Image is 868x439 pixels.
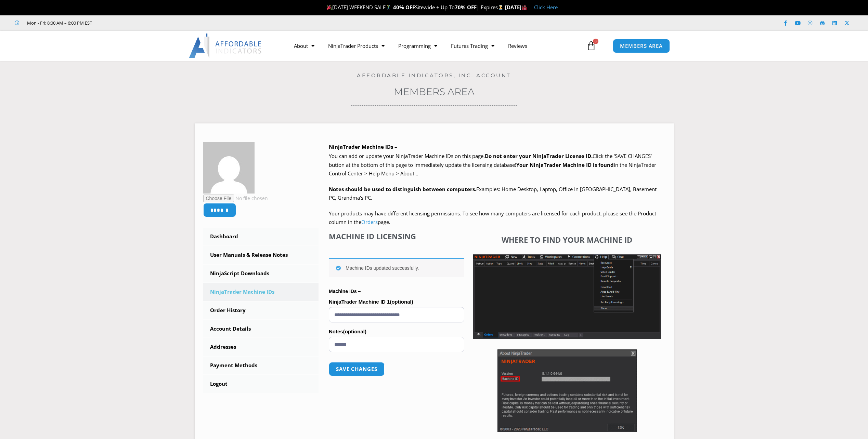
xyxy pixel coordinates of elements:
[485,152,593,159] b: Do not enter your NinjaTrader License ID.
[391,38,444,54] a: Programming
[203,338,319,356] a: Addresses
[444,38,501,54] a: Futures Trading
[189,34,262,58] img: LogoAI | Affordable Indicators – NinjaTrader
[522,5,527,10] img: 🏭
[203,228,319,245] a: Dashboard
[498,5,503,10] img: ⌛
[357,72,511,79] a: Affordable Indicators, Inc. Account
[386,5,391,10] img: 🏌️‍♂️
[203,357,319,374] a: Payment Methods
[203,283,319,301] a: NinjaTrader Machine IDs
[329,258,464,277] div: Machine IDs updated successfully.
[329,152,656,177] span: Click the ‘SAVE CHANGES’ button at the bottom of this page to immediately update the licensing da...
[329,210,656,226] span: Your products may have different licensing permissions. To see how many computers are licensed fo...
[329,152,485,159] span: You can add or update your NinjaTrader Machine IDs on this page.
[325,4,505,11] span: [DATE] WEEKEND SALE Sitewide + Up To | Expires
[343,329,366,334] span: (optional)
[534,4,558,11] a: Click Here
[455,4,477,11] strong: 70% OFF
[329,327,464,337] label: Notes
[620,43,663,49] span: MEMBERS AREA
[287,38,321,54] a: About
[25,19,92,27] span: Mon - Fri: 8:00 AM – 6:00 PM EST
[329,186,476,192] strong: Notes should be used to distinguish between computers.
[329,232,464,241] h4: Machine ID Licensing
[329,289,361,294] strong: Machine IDs –
[576,36,606,56] a: 0
[287,38,585,54] nav: Menu
[329,297,464,307] label: NinjaTrader Machine ID 1
[203,265,319,282] a: NinjaScript Downloads
[203,302,319,319] a: Order History
[203,246,319,264] a: User Manuals & Release Notes
[329,186,657,201] span: Examples: Home Desktop, Laptop, Office In [GEOGRAPHIC_DATA], Basement PC, Grandma’s PC.
[505,4,527,11] strong: [DATE]
[394,86,475,97] a: Members Area
[613,39,670,53] a: MEMBERS AREA
[329,362,385,376] button: Save changes
[102,19,204,26] iframe: Customer reviews powered by Trustpilot
[593,39,598,44] span: 0
[393,4,415,11] strong: 40% OFF
[203,142,255,194] img: 708788ecfd8fe1f3a26ee2726a4fff7f4be5ec0f1b5e3a364599d697e93f3e1d
[501,38,534,54] a: Reviews
[203,375,319,393] a: Logout
[203,228,319,393] nav: Account pages
[361,218,378,225] a: Orders
[473,254,661,339] img: Screenshot 2025-01-17 1155544 | Affordable Indicators – NinjaTrader
[516,161,614,168] strong: Your NinjaTrader Machine ID is found
[327,5,332,10] img: 🎉
[329,143,397,150] b: NinjaTrader Machine IDs –
[473,235,661,244] h4: Where to find your Machine ID
[203,320,319,338] a: Account Details
[321,38,391,54] a: NinjaTrader Products
[390,299,413,305] span: (optional)
[497,349,637,432] img: Screenshot 2025-01-17 114931 | Affordable Indicators – NinjaTrader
